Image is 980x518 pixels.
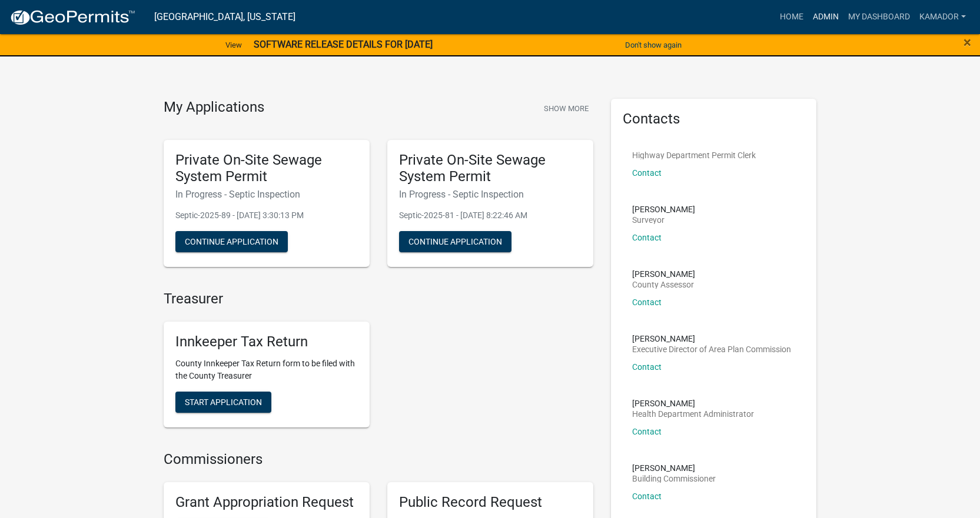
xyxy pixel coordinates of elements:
strong: SOFTWARE RELEASE DETAILS FOR [DATE] [254,39,433,50]
p: Health Department Administrator [632,410,754,418]
p: [PERSON_NAME] [632,399,754,407]
a: Contact [632,362,662,372]
p: County Assessor [632,280,695,289]
button: Continue Application [399,231,511,252]
h6: In Progress - Septic Inspection [399,189,582,200]
p: Septic-2025-81 - [DATE] 8:22:46 AM [399,209,582,222]
p: Highway Department Permit Clerk [632,151,756,159]
h5: Private On-Site Sewage System Permit [399,152,582,186]
a: Contact [632,233,662,242]
button: Show More [539,99,593,118]
p: [PERSON_NAME] [632,464,716,472]
button: Don't show again [620,35,686,55]
h5: Public Record Request [399,494,582,511]
a: [GEOGRAPHIC_DATA], [US_STATE] [154,7,295,27]
h5: Innkeeper Tax Return [175,333,358,350]
button: Start Application [175,392,271,413]
h6: In Progress - Septic Inspection [175,189,358,200]
a: My Dashboard [843,6,915,28]
button: Close [964,35,971,49]
h4: Treasurer [164,290,593,308]
p: [PERSON_NAME] [632,270,695,278]
button: Continue Application [175,231,288,252]
p: [PERSON_NAME] [632,335,791,343]
span: Start Application [185,397,262,406]
p: Septic-2025-89 - [DATE] 3:30:13 PM [175,209,358,222]
a: Contact [632,427,662,436]
h4: My Applications [164,99,264,116]
p: County Innkeeper Tax Return form to be filed with the County Treasurer [175,357,358,382]
a: Admin [808,6,843,28]
a: Contact [632,168,662,178]
h4: Commissioners [164,451,593,468]
a: Contact [632,492,662,501]
a: Contact [632,298,662,307]
a: Kamador [915,6,971,28]
h5: Private On-Site Sewage System Permit [175,152,358,186]
p: Surveyor [632,216,695,224]
p: Building Commissioner [632,474,716,483]
p: Executive Director of Area Plan Commission [632,345,791,353]
span: × [964,34,971,51]
a: Home [775,6,808,28]
h5: Grant Appropriation Request [175,494,358,511]
h5: Contacts [623,111,805,128]
a: View [221,35,247,55]
p: [PERSON_NAME] [632,205,695,213]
